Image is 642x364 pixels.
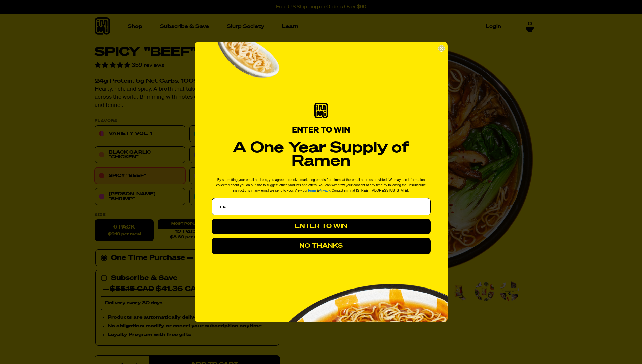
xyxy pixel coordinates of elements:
[233,141,409,169] strong: A One Year Supply of Ramen
[319,189,330,192] a: Privacy
[212,198,431,215] input: Email
[314,103,328,118] img: immi
[307,189,316,192] a: Terms
[438,45,445,52] button: Close dialog
[212,238,431,254] button: NO THANKS
[212,219,431,234] button: ENTER TO WIN
[216,178,426,192] span: By submitting your email address, you agree to receive marketing emails from immi at the email ad...
[292,126,350,135] span: ENTER TO WIN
